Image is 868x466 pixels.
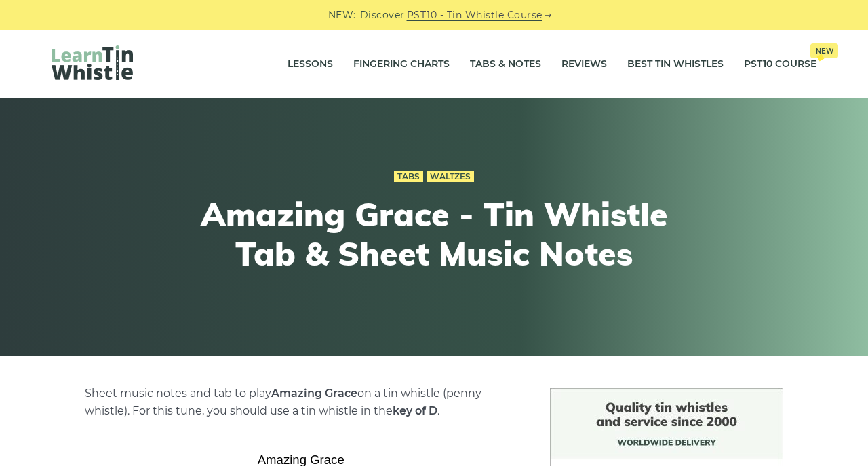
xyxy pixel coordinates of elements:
h1: Amazing Grace - Tin Whistle Tab & Sheet Music Notes [184,195,684,273]
a: Lessons [288,47,333,81]
a: Tabs & Notes [470,47,541,81]
strong: key of D [393,404,437,417]
a: Reviews [561,47,607,81]
span: New [810,43,838,58]
strong: Amazing Grace [271,387,357,400]
p: Sheet music notes and tab to play on a tin whistle (penny whistle). For this tune, you should use... [85,385,517,420]
a: PST10 CourseNew [744,47,816,81]
a: Best Tin Whistles [627,47,724,81]
a: Fingering Charts [353,47,450,81]
a: Waltzes [427,171,474,182]
img: LearnTinWhistle.com [52,45,133,80]
a: Tabs [394,171,423,182]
